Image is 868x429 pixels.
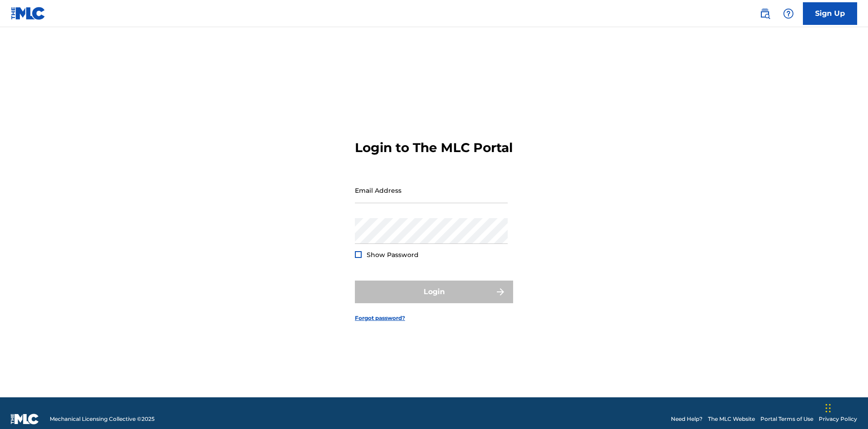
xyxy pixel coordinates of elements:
[819,415,857,423] a: Privacy Policy
[367,251,419,259] span: Show Password
[355,140,513,156] h3: Login to The MLC Portal
[826,395,831,422] div: Drag
[759,8,770,19] img: search
[779,5,797,23] div: Help
[11,414,39,424] img: logo
[708,415,755,423] a: The MLC Website
[355,314,405,322] a: Forgot password?
[823,386,868,429] iframe: Chat Widget
[760,415,813,423] a: Portal Terms of Use
[50,415,155,423] span: Mechanical Licensing Collective © 2025
[803,2,857,25] a: Sign Up
[756,5,774,23] a: Public Search
[783,8,794,19] img: help
[11,7,46,20] img: MLC Logo
[671,415,703,423] a: Need Help?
